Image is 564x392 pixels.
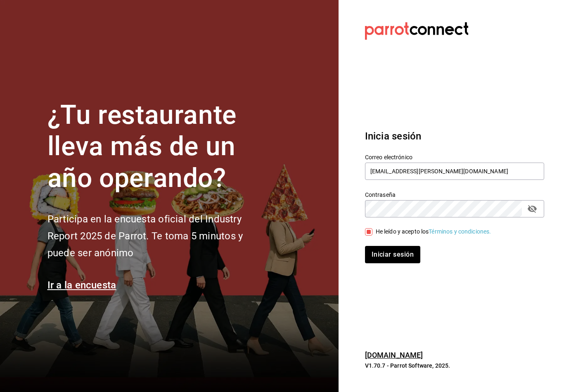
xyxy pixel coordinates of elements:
[365,351,423,359] a: [DOMAIN_NAME]
[365,246,420,263] button: Iniciar sesión
[365,191,544,197] label: Contraseña
[376,227,491,236] div: He leído y acepto los
[47,211,270,261] h2: Participa en la encuesta oficial del Industry Report 2025 de Parrot. Te toma 5 minutos y puede se...
[47,279,116,291] a: Ir a la encuesta
[365,154,544,160] label: Correo electrónico
[525,202,539,216] button: passwordField
[365,163,544,180] input: Ingresa tu correo electrónico
[47,99,270,194] h1: ¿Tu restaurante lleva más de un año operando?
[365,129,544,144] h3: Inicia sesión
[429,228,491,235] a: Términos y condiciones.
[365,361,544,370] p: V1.70.7 - Parrot Software, 2025.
